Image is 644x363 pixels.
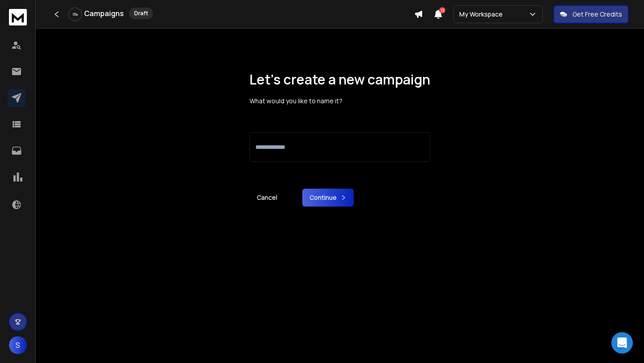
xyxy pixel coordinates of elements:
button: Continue [302,189,354,207]
div: Draft [129,8,153,19]
p: 0 % [73,12,78,17]
button: S [9,336,27,354]
p: Get Free Credits [572,10,622,19]
h1: Let’s create a new campaign [250,72,430,88]
h1: Campaigns [84,8,124,19]
p: My Workspace [459,10,506,19]
a: Cancel [250,189,284,207]
img: logo [9,9,27,25]
div: Open Intercom Messenger [611,332,633,354]
span: 12 [439,7,445,13]
p: What would you like to name it? [250,97,430,106]
button: Get Free Credits [554,5,628,23]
